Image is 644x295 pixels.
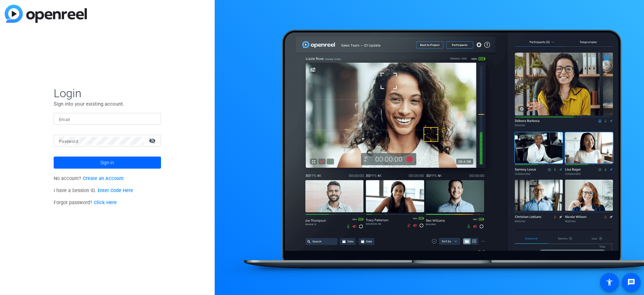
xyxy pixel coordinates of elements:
a: Create an Account [83,176,124,181]
p: Sign into your existing account. [54,100,161,108]
mat-label: Email [59,117,70,122]
button: Sign in [54,157,161,169]
input: Enter Email Address [59,115,156,123]
span: Login [54,86,161,100]
mat-icon: message [627,278,635,286]
mat-label: Password [59,139,78,144]
img: blue-gradient.svg [5,5,87,23]
mat-icon: accessibility [605,278,613,286]
a: Click Here [94,200,117,205]
span: No account? [54,176,124,181]
span: Sign in [100,154,114,171]
span: Forgot password? [54,200,117,205]
span: I have a Session ID. [54,188,133,193]
mat-icon: visibility_off [145,136,161,145]
a: Enter Code Here [98,188,133,193]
